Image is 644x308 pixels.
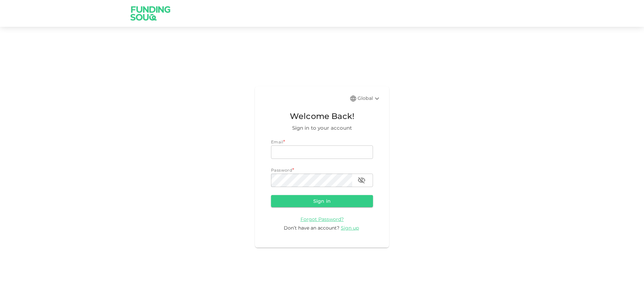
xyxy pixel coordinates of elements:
span: Sign in to your account [271,124,373,132]
a: Forgot Password? [301,216,344,222]
input: email [271,145,373,159]
span: Welcome Back! [271,110,373,123]
span: Don’t have an account? [284,225,339,231]
button: Sign in [271,195,373,207]
div: Global [358,95,381,103]
span: Email [271,139,283,144]
span: Password [271,168,292,173]
input: password [271,174,352,187]
span: Sign up [341,225,359,231]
